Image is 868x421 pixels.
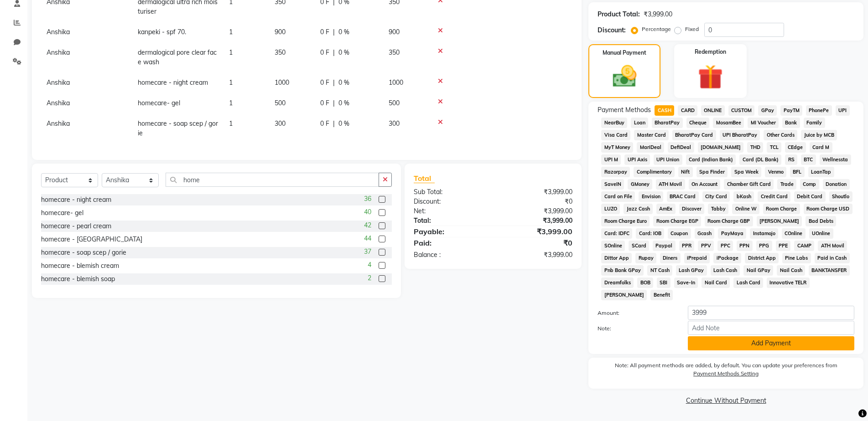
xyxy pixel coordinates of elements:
[657,277,670,288] span: SBI
[601,204,620,214] span: LUZO
[739,154,781,165] span: Card (DL Bank)
[275,99,286,107] span: 500
[493,237,579,248] div: ₹0
[820,154,851,165] span: Wellnessta
[733,191,754,202] span: bKash
[785,154,797,165] span: RS
[601,228,632,239] span: Card: IDFC
[690,62,731,92] img: _gift.svg
[598,361,854,381] label: Note: All payment methods are added, by default. You can update your preferences from
[728,105,755,116] span: CUSTOM
[748,118,779,128] span: MI Voucher
[389,48,400,56] span: 350
[637,142,664,153] span: MariDeal
[389,99,400,107] span: 500
[650,290,673,300] span: Benefit
[275,119,286,128] span: 300
[698,241,714,251] span: PPV
[591,309,681,317] label: Amount:
[166,173,379,187] input: Search or Scan
[756,241,772,251] span: PPG
[601,118,627,128] span: NearBuy
[782,253,811,263] span: Pine Labs
[41,248,126,257] div: homecare - soap scep / gorie
[684,253,710,263] span: iPrepaid
[598,10,640,19] div: Product Total:
[493,206,579,216] div: ₹3,999.00
[407,197,493,206] div: Discount:
[634,167,675,177] span: Complimentary
[47,78,70,87] span: Anshika
[493,197,579,206] div: ₹0
[809,265,850,276] span: BANKTANSFER
[702,277,730,288] span: Nail Card
[809,228,833,239] span: UOnline
[229,28,233,36] span: 1
[41,221,111,231] div: homecare - pearl cream
[782,228,806,239] span: COnline
[601,277,634,288] span: Dreamfolks
[338,78,349,87] span: 0 %
[634,130,669,140] span: Master Card
[333,78,335,87] span: |
[652,118,683,128] span: BharatPay
[701,105,725,116] span: ONLINE
[138,78,208,87] span: homecare - night cream
[695,48,726,56] label: Redemption
[764,130,797,140] span: Other Cards
[794,191,826,202] span: Debit Card
[758,105,777,116] span: GPay
[698,142,744,153] span: [DOMAIN_NAME]
[590,396,862,406] a: Continue Without Payment
[41,208,83,218] div: homecare- gel
[653,241,676,251] span: Paypal
[780,105,802,116] span: PayTM
[732,204,759,214] span: Online W
[785,142,806,153] span: CEdge
[708,204,728,214] span: Tabby
[601,179,624,190] span: SaveIN
[138,48,217,66] span: dermalogical pore clear face wash
[368,273,371,283] span: 2
[364,207,371,217] span: 40
[765,167,786,177] span: Venmo
[806,105,832,116] span: PhonePe
[720,130,760,140] span: UPI BharatPay
[679,241,695,251] span: PPR
[601,154,621,165] span: UPI M
[693,370,759,378] label: Payment Methods Setting
[804,118,825,128] span: Family
[333,27,335,37] span: |
[636,228,664,239] span: Card: IOB
[743,265,773,276] span: Nail GPay
[731,167,761,177] span: Spa Week
[47,99,70,107] span: Anshika
[598,26,626,35] div: Discount:
[702,191,730,202] span: City Card
[320,119,329,128] span: 0 F
[601,216,650,226] span: Room Charge Euro
[656,179,685,190] span: ATH Movil
[364,234,371,243] span: 44
[800,179,819,190] span: Comp
[493,216,579,226] div: ₹3,999.00
[672,130,716,140] span: BharatPay Card
[41,261,119,271] div: homecare - blemish cream
[601,241,625,251] span: SOnline
[275,48,286,56] span: 350
[804,204,852,214] span: Room Charge USD
[810,142,832,153] span: Card M
[407,237,493,248] div: Paid:
[41,195,111,205] div: homecare - night cream
[711,265,740,276] span: Lash Cash
[686,118,710,128] span: Cheque
[688,336,854,350] button: Add Payment
[229,119,233,128] span: 1
[41,274,115,284] div: homecare - blemish soap
[686,154,736,165] span: Card (Indian Bank)
[320,78,329,87] span: 0 F
[601,290,647,300] span: [PERSON_NAME]
[275,28,286,36] span: 900
[737,241,753,251] span: PPN
[601,130,630,140] span: Visa Card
